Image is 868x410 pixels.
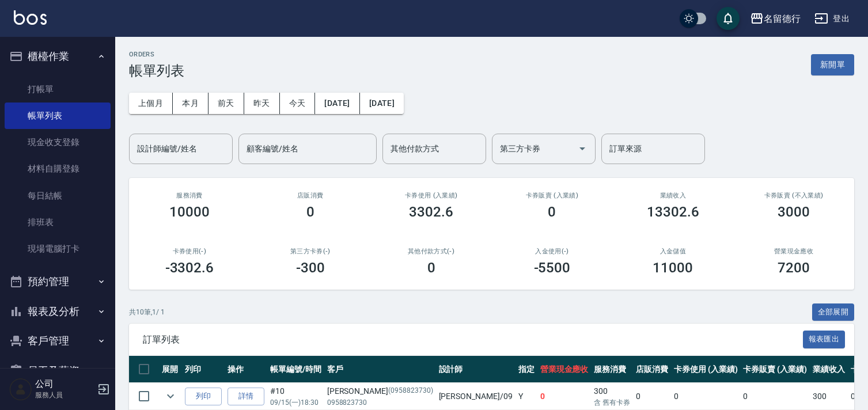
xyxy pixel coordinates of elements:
[270,397,321,408] p: 09/15 (一) 18:30
[803,333,846,344] a: 報表匯出
[264,192,357,199] h2: 店販消費
[803,331,846,348] button: 報表匯出
[162,388,179,405] button: expand row
[811,54,854,75] button: 新開單
[327,385,433,397] div: [PERSON_NAME]
[5,76,111,102] a: 打帳單
[143,334,803,346] span: 訂單列表
[537,356,592,383] th: 營業現金應收
[534,260,571,276] h3: -5500
[745,7,805,31] button: 名留德行
[315,93,359,114] button: [DATE]
[5,236,111,262] a: 現場電腦打卡
[778,204,810,220] h3: 3000
[244,93,280,114] button: 昨天
[169,204,210,220] h3: 10000
[165,260,214,276] h3: -3302.6
[505,248,598,255] h2: 入金使用(-)
[5,356,111,386] button: 員工及薪資
[385,192,478,199] h2: 卡券使用 (入業績)
[647,204,699,220] h3: 13302.6
[5,129,111,155] a: 現金收支登錄
[228,388,264,405] a: 詳情
[516,356,537,383] th: 指定
[573,139,592,158] button: Open
[306,204,314,220] h3: 0
[209,93,244,114] button: 前天
[778,260,810,276] h3: 7200
[5,297,111,327] button: 報表及分析
[129,51,184,58] h2: ORDERS
[516,383,537,410] td: Y
[747,248,840,255] h2: 營業現金應收
[633,383,671,410] td: 0
[5,102,111,129] a: 帳單列表
[427,260,435,276] h3: 0
[280,93,316,114] button: 今天
[9,378,32,401] img: Person
[548,204,556,220] h3: 0
[5,267,111,297] button: 預約管理
[35,378,94,390] h5: 公司
[591,356,633,383] th: 服務消費
[537,383,592,410] td: 0
[388,385,433,397] p: (0958823730)
[129,93,173,114] button: 上個月
[324,356,436,383] th: 客戶
[626,248,719,255] h2: 入金儲值
[385,248,478,255] h2: 其他付款方式(-)
[812,303,855,321] button: 全部展開
[5,155,111,182] a: 材料自購登錄
[591,383,633,410] td: 300
[764,12,801,26] div: 名留德行
[740,383,810,410] td: 0
[14,10,47,25] img: Logo
[436,356,516,383] th: 設計師
[35,390,94,400] p: 服務人員
[633,356,671,383] th: 店販消費
[185,388,222,405] button: 列印
[5,209,111,236] a: 排班表
[267,356,324,383] th: 帳單編號/時間
[173,93,209,114] button: 本月
[811,59,854,70] a: 新開單
[626,192,719,199] h2: 業績收入
[810,356,848,383] th: 業績收入
[5,183,111,209] a: 每日結帳
[129,63,184,79] h3: 帳單列表
[671,383,741,410] td: 0
[182,356,225,383] th: 列印
[360,93,404,114] button: [DATE]
[671,356,741,383] th: 卡券使用 (入業績)
[653,260,693,276] h3: 11000
[143,248,236,255] h2: 卡券使用(-)
[5,326,111,356] button: 客戶管理
[505,192,598,199] h2: 卡券販賣 (入業績)
[267,383,324,410] td: #10
[594,397,630,408] p: 含 舊有卡券
[747,192,840,199] h2: 卡券販賣 (不入業績)
[810,8,854,29] button: 登出
[159,356,182,383] th: 展開
[143,192,236,199] h3: 服務消費
[409,204,453,220] h3: 3302.6
[717,7,740,30] button: save
[810,383,848,410] td: 300
[436,383,516,410] td: [PERSON_NAME] /09
[264,248,357,255] h2: 第三方卡券(-)
[740,356,810,383] th: 卡券販賣 (入業績)
[296,260,325,276] h3: -300
[5,41,111,71] button: 櫃檯作業
[327,397,433,408] p: 0958823730
[129,307,165,317] p: 共 10 筆, 1 / 1
[225,356,267,383] th: 操作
